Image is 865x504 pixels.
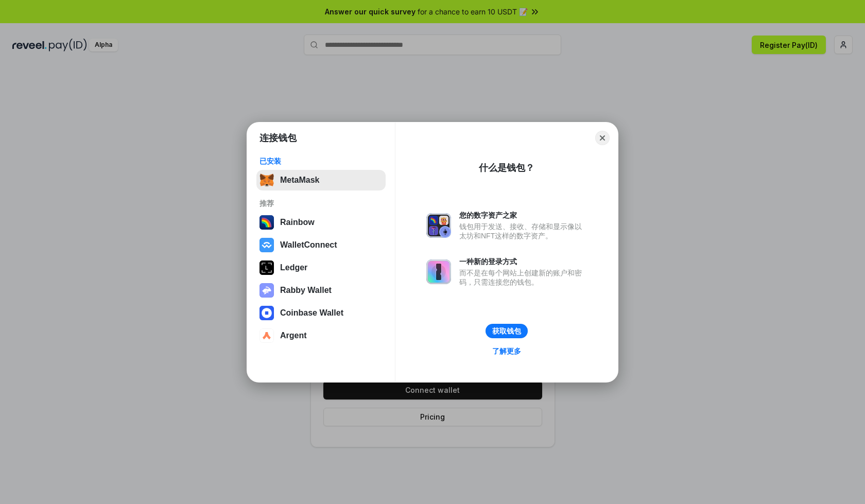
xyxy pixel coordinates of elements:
[256,212,386,233] button: Rainbow
[259,173,274,187] img: svg+xml,%3Csvg%20fill%3D%22none%22%20height%3D%2233%22%20viewBox%3D%220%200%2035%2033%22%20width%...
[486,344,527,358] a: 了解更多
[280,218,315,227] div: Rainbow
[259,328,274,343] img: svg+xml,%3Csvg%20width%3D%2228%22%20height%3D%2228%22%20viewBox%3D%220%200%2028%2028%22%20fill%3D...
[259,306,274,320] img: svg+xml,%3Csvg%20width%3D%2228%22%20height%3D%2228%22%20viewBox%3D%220%200%2028%2028%22%20fill%3D...
[426,213,451,238] img: svg+xml,%3Csvg%20xmlns%3D%22http%3A%2F%2Fwww.w3.org%2F2000%2Fsvg%22%20fill%3D%22none%22%20viewBox...
[426,259,451,284] img: svg+xml,%3Csvg%20xmlns%3D%22http%3A%2F%2Fwww.w3.org%2F2000%2Fsvg%22%20fill%3D%22none%22%20viewBox...
[459,257,587,266] div: 一种新的登录方式
[256,303,386,323] button: Coinbase Wallet
[595,131,610,145] button: Close
[479,162,534,174] div: 什么是钱包？
[486,324,528,338] button: 获取钱包
[256,170,386,190] button: MetaMask
[459,268,587,287] div: 而不是在每个网站上创建新的账户和密码，只需连接您的钱包。
[259,199,383,208] div: 推荐
[459,222,587,240] div: 钱包用于发送、接收、存储和显示像以太坊和NFT这样的数字资产。
[459,211,587,220] div: 您的数字资产之家
[280,286,332,295] div: Rabby Wallet
[259,260,274,275] img: svg+xml,%3Csvg%20xmlns%3D%22http%3A%2F%2Fwww.w3.org%2F2000%2Fsvg%22%20width%3D%2228%22%20height%3...
[259,132,297,144] h1: 连接钱包
[259,238,274,252] img: svg+xml,%3Csvg%20width%3D%2228%22%20height%3D%2228%22%20viewBox%3D%220%200%2028%2028%22%20fill%3D...
[280,240,337,250] div: WalletConnect
[256,257,386,278] button: Ledger
[280,263,307,272] div: Ledger
[259,283,274,298] img: svg+xml,%3Csvg%20xmlns%3D%22http%3A%2F%2Fwww.w3.org%2F2000%2Fsvg%22%20fill%3D%22none%22%20viewBox...
[280,176,319,185] div: MetaMask
[492,346,521,356] div: 了解更多
[256,325,386,346] button: Argent
[256,280,386,301] button: Rabby Wallet
[259,215,274,230] img: svg+xml,%3Csvg%20width%3D%22120%22%20height%3D%22120%22%20viewBox%3D%220%200%20120%20120%22%20fil...
[280,331,307,340] div: Argent
[259,157,383,166] div: 已安装
[492,326,521,336] div: 获取钱包
[256,235,386,255] button: WalletConnect
[280,308,343,318] div: Coinbase Wallet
